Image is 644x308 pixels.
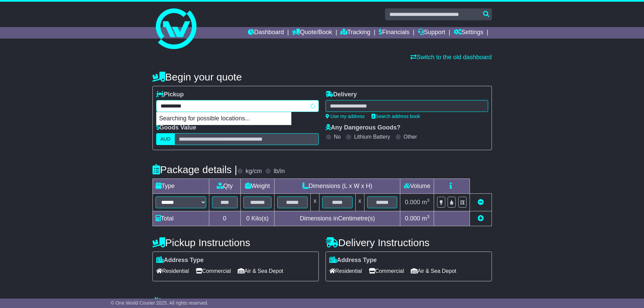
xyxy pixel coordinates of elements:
[340,27,370,39] a: Tracking
[400,179,434,194] td: Volume
[238,266,283,276] span: Air & Sea Depot
[478,199,484,206] a: Remove this item
[329,266,362,276] span: Residential
[240,211,275,226] td: Kilo(s)
[422,199,430,206] span: m
[326,124,401,132] label: Any Dangerous Goods?
[246,215,249,222] span: 0
[156,91,184,98] label: Pickup
[275,179,400,194] td: Dimensions (L x W x H)
[245,168,262,175] label: kg/cm
[111,300,209,306] span: © One World Courier 2025. All rights reserved.
[248,27,284,39] a: Dashboard
[404,134,417,140] label: Other
[156,133,175,145] label: AUD
[157,112,291,125] p: Searching for possible locations...
[427,198,430,203] sup: 3
[152,164,237,175] h4: Package details |
[411,266,456,276] span: Air & Sea Depot
[273,168,285,175] label: lb/in
[369,266,404,276] span: Commercial
[292,27,332,39] a: Quote/Book
[156,266,189,276] span: Residential
[405,215,420,222] span: 0.000
[152,211,209,226] td: Total
[334,134,341,140] label: No
[152,297,492,308] h4: Warranty & Insurance
[311,194,319,211] td: x
[329,257,377,264] label: Address Type
[427,214,430,219] sup: 3
[156,257,204,264] label: Address Type
[478,215,484,222] a: Add new item
[326,91,357,98] label: Delivery
[354,134,390,140] label: Lithium Battery
[156,124,196,132] label: Goods Value
[326,237,492,248] h4: Delivery Instructions
[209,211,240,226] td: 0
[372,114,420,119] a: Search address book
[418,27,445,39] a: Support
[422,215,430,222] span: m
[326,114,365,119] a: Use my address
[410,54,492,61] a: Switch to the old dashboard
[240,179,275,194] td: Weight
[454,27,483,39] a: Settings
[355,194,364,211] td: x
[196,266,231,276] span: Commercial
[209,179,240,194] td: Qty
[152,179,209,194] td: Type
[152,71,492,82] h4: Begin your quote
[152,237,319,248] h4: Pickup Instructions
[275,211,400,226] td: Dimensions in Centimetre(s)
[405,199,420,206] span: 0.000
[156,100,319,112] typeahead: Please provide city
[379,27,409,39] a: Financials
